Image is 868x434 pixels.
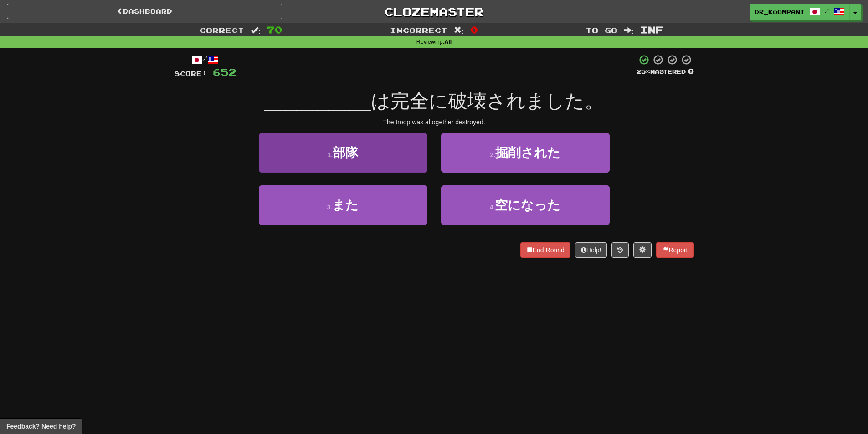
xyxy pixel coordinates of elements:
button: End Round [520,242,570,258]
span: : [624,26,634,34]
a: Clozemaster [296,4,572,20]
a: Dr_KoomPant / [750,4,850,20]
span: また [332,198,359,212]
span: Inf [640,24,663,35]
span: 25 % [637,68,650,75]
span: Incorrect [390,26,447,35]
div: Mastered [637,68,694,76]
span: 0 [470,24,478,35]
span: To go [586,26,617,35]
strong: All [444,39,452,45]
small: 2 . [490,151,495,158]
button: Report [656,242,693,258]
span: : [454,26,464,34]
button: 2.掘削された [441,133,610,173]
button: 1.部隊 [259,133,427,173]
a: Dashboard [7,4,282,19]
small: 4 . [490,204,495,211]
span: Score: [175,70,207,77]
span: : [251,26,261,34]
span: 掘削された [495,146,560,160]
span: は完全に破壊されました。 [371,90,604,112]
button: Round history (alt+y) [611,242,629,258]
div: / [175,54,236,66]
small: 3 . [327,204,333,211]
span: 空になった [495,198,560,212]
span: 652 [213,66,236,78]
span: Open feedback widget [6,422,76,431]
span: Dr_KoomPant [755,8,805,16]
button: 3.また [259,185,427,225]
div: The troop was altogether destroyed. [175,117,694,127]
span: Correct [200,26,244,35]
span: 部隊 [333,146,358,160]
span: / [825,7,829,14]
span: __________ [264,90,371,112]
span: 70 [267,24,282,35]
small: 1 . [328,151,333,158]
button: Help! [575,242,607,258]
button: 4.空になった [441,185,610,225]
